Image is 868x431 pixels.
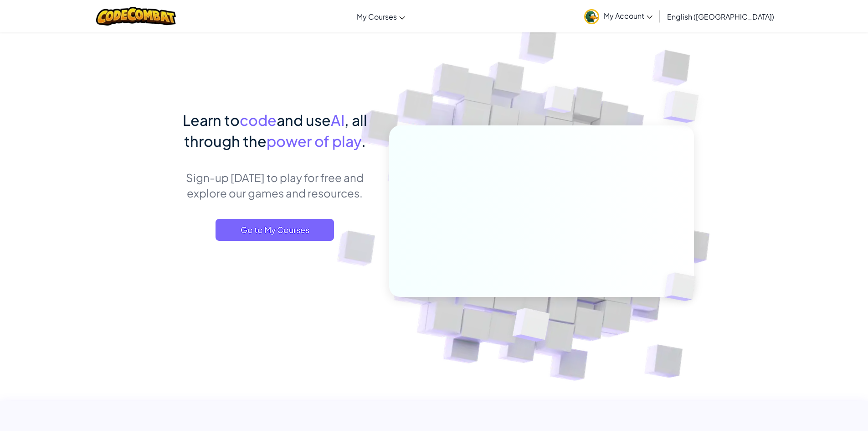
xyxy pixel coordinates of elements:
p: Sign-up [DATE] to play for free and explore our games and resources. [175,170,375,201]
span: and use [277,111,331,129]
a: My Account [580,2,657,31]
a: English ([GEOGRAPHIC_DATA]) [663,4,779,29]
img: CodeCombat logo [96,7,176,26]
span: code [240,111,277,129]
img: Overlap cubes [527,68,592,136]
span: power of play [267,132,361,150]
a: Go to My Courses [216,219,334,241]
span: AI [331,111,344,129]
img: Overlap cubes [490,289,571,364]
span: My Courses [357,12,397,21]
span: . [361,132,366,150]
a: My Courses [352,4,410,29]
span: My Account [604,11,652,21]
span: Learn to [183,111,240,129]
img: avatar [584,9,599,24]
span: English ([GEOGRAPHIC_DATA]) [667,12,774,21]
img: Overlap cubes [649,254,717,320]
img: Overlap cubes [645,68,724,145]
